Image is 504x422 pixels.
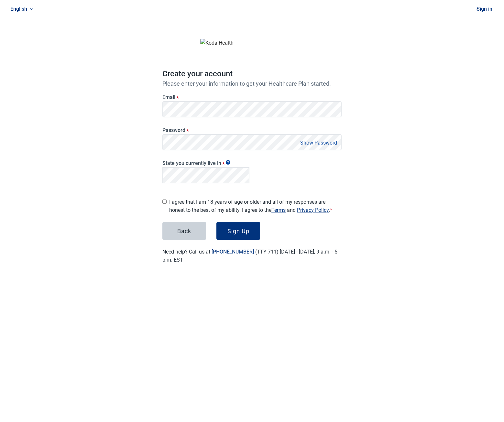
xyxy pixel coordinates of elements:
div: Sign Up [227,228,249,234]
div: Back [177,228,191,234]
p: Please enter your information to get your Healthcare Plan started. [162,80,342,87]
label: Need help? Call us at (TTY 711) [DATE] - [DATE], 9 a.m. - 5 p.m. EST [162,249,337,263]
label: Password [162,127,342,133]
h1: Create your account [162,68,342,80]
button: Show Password [298,138,339,147]
main: Main content [147,10,357,279]
button: Sign Up [216,222,260,240]
a: Terms [271,207,286,213]
span: Show tooltip [226,160,230,165]
a: Current language: English [8,4,36,14]
label: State you currently live in [162,160,249,166]
span: Required field [330,207,332,213]
label: I agree that I am 18 years of age or older and all of my responses are honest to the best of my a... [169,198,342,214]
label: Email [162,94,342,100]
img: Koda Health [200,39,304,47]
a: Privacy Policy [297,207,329,213]
a: [PHONE_NUMBER] [212,249,254,255]
a: Sign in [477,6,492,12]
span: down [30,7,33,11]
button: Back [162,222,206,240]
